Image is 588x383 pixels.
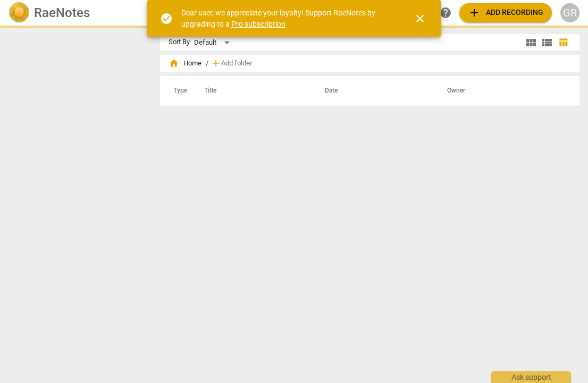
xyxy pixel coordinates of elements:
a: LogoRaeNotes [9,2,149,23]
a: Pro subscription [231,20,285,28]
span: help [439,6,452,19]
a: Help [436,3,455,22]
button: Upload [459,3,552,22]
button: Close [407,6,433,31]
th: Type [165,76,191,106]
button: Table view [555,35,571,51]
span: Home [169,58,201,69]
span: add [211,58,221,69]
button: Tile view [523,35,539,51]
button: List view [539,35,555,51]
th: Date [312,76,434,106]
th: Owner [434,76,568,106]
div: Default [194,34,233,51]
span: view_list [541,36,553,49]
span: check_circle [160,12,173,25]
img: Logo [9,2,30,23]
span: view_module [525,36,537,49]
span: close [414,12,426,25]
span: / [206,60,208,68]
div: Sort By [169,38,190,46]
div: Dear user, we appreciate your loyalty! Support RaeNotes by upgrading to a [181,7,394,29]
span: table_chart [558,37,568,47]
span: Add recording [468,6,543,19]
span: add [468,6,481,19]
span: home [169,58,179,69]
div: Ask support [491,371,571,383]
span: Add folder [221,60,252,68]
button: GR [560,3,579,22]
h2: RaeNotes [34,5,90,20]
th: Title [191,76,313,106]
